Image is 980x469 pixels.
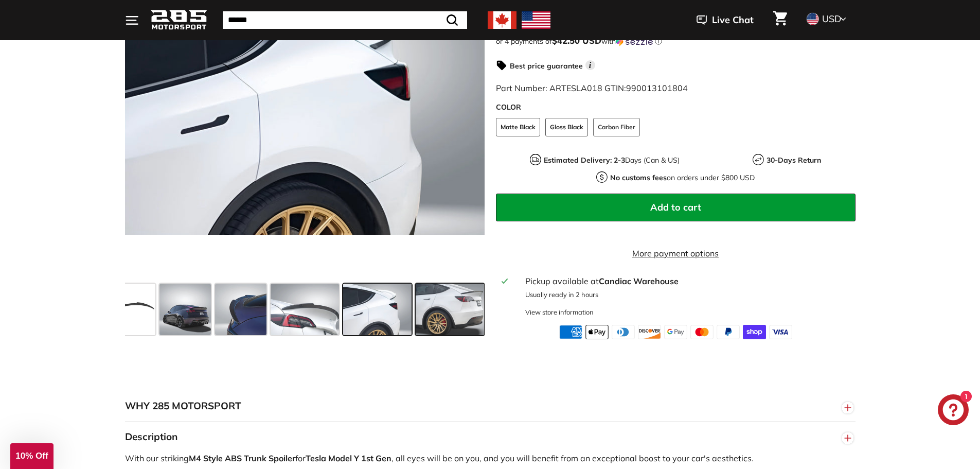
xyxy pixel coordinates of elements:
[510,61,583,71] strong: Best price guarantee
[712,13,754,27] span: Live Chat
[599,276,679,286] strong: Candiac Warehouse
[585,60,595,70] span: i
[189,453,223,463] strong: M4 Style
[610,172,755,183] p: on orders under $800 USD
[664,325,687,339] img: google_pay
[496,36,856,46] div: or 4 payments of$42.50 USDwithSezzle Click to learn more about Sezzle
[638,325,661,339] img: discover
[496,247,856,259] a: More payment options
[717,325,740,339] img: paypal
[496,36,856,46] div: or 4 payments of with
[552,35,601,46] span: $42.50 USD
[769,325,792,339] img: visa
[496,102,856,113] label: COLOR
[125,422,856,453] button: Description
[125,391,856,422] button: WHY 285 MOTORSPORT
[525,290,849,300] p: Usually ready in 2 hours
[496,83,688,93] span: Part Number: ARTESLA018 GTIN:
[559,325,582,339] img: american_express
[743,325,766,339] img: shopify_pay
[151,8,207,32] img: Logo_285_Motorsport_areodynamics_components
[544,155,680,166] p: Days (Can & US)
[496,194,856,221] button: Add to cart
[225,453,242,463] strong: ABS
[822,13,841,25] span: USD
[690,325,714,339] img: master
[15,451,48,461] span: 10% Off
[223,11,467,29] input: Search
[767,3,793,38] a: Cart
[616,37,653,46] img: Sezzle
[585,325,609,339] img: apple_pay
[610,173,667,182] strong: No customs fees
[525,275,849,287] div: Pickup available at
[525,307,594,317] div: View store information
[244,453,295,463] strong: Trunk Spoiler
[935,394,972,428] inbox-online-store-chat: Shopify online store chat
[10,443,54,469] div: 10% Off
[626,83,688,93] span: 990013101804
[650,201,701,213] span: Add to cart
[767,155,821,165] strong: 30-Days Return
[544,155,625,165] strong: Estimated Delivery: 2-3
[612,325,635,339] img: diners_club
[306,453,391,463] strong: Tesla Model Y 1st Gen
[683,7,767,33] button: Live Chat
